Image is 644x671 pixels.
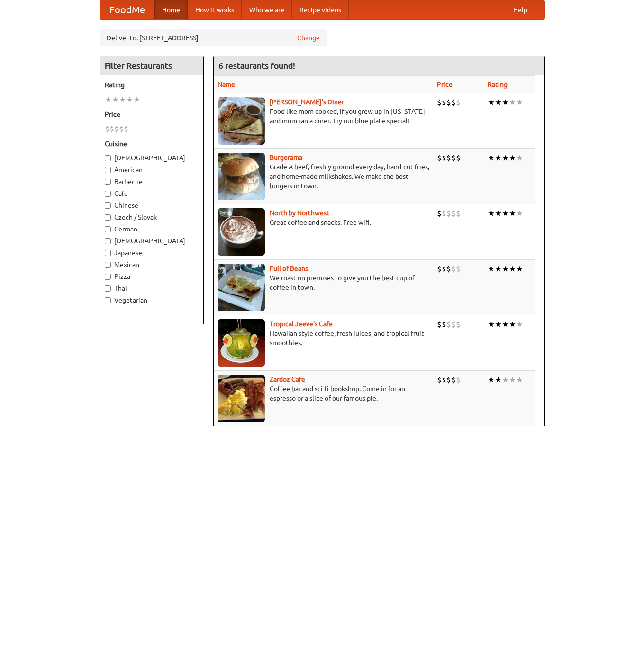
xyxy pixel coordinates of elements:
[105,167,111,173] input: American
[100,0,154,19] a: FoodMe
[442,264,446,274] li: $
[446,375,451,385] li: $
[270,154,302,161] a: Burgerama
[126,94,133,105] li: ★
[218,81,235,88] a: Name
[437,81,453,88] a: Price
[442,208,446,219] li: $
[105,80,199,90] h5: Rating
[133,94,140,105] li: ★
[488,97,495,108] li: ★
[270,98,344,106] a: [PERSON_NAME]'s Diner
[437,208,442,219] li: $
[509,97,516,108] li: ★
[451,375,456,385] li: $
[442,319,446,330] li: $
[270,265,308,272] b: Full of Beans
[488,153,495,163] li: ★
[105,177,199,186] label: Barbecue
[516,375,523,385] li: ★
[105,284,199,293] label: Thai
[488,319,495,330] li: ★
[105,202,111,209] input: Chinese
[105,250,111,256] input: Japanese
[119,94,126,105] li: ★
[100,56,203,75] h4: Filter Restaurants
[105,212,199,222] label: Czech / Slovak
[437,375,442,385] li: $
[105,295,199,305] label: Vegetarian
[502,319,509,330] li: ★
[456,264,461,274] li: $
[437,264,442,274] li: $
[516,153,523,163] li: ★
[442,97,446,108] li: $
[105,124,109,134] li: $
[446,319,451,330] li: $
[105,226,111,232] input: German
[105,272,199,281] label: Pizza
[105,236,199,246] label: [DEMOGRAPHIC_DATA]
[456,375,461,385] li: $
[218,319,265,367] img: jeeves.jpg
[442,375,446,385] li: $
[451,264,456,274] li: $
[105,189,199,198] label: Cafe
[105,155,111,161] input: [DEMOGRAPHIC_DATA]
[446,97,451,108] li: $
[218,329,429,348] p: Hawaiian style coffee, fresh juices, and tropical fruit smoothies.
[451,153,456,163] li: $
[297,33,320,43] a: Change
[105,179,111,185] input: Barbecue
[218,218,429,227] p: Great coffee and snacks. Free wifi.
[218,153,265,200] img: burgerama.jpg
[100,29,327,46] div: Deliver to: [STREET_ADDRESS]
[446,208,451,219] li: $
[451,319,456,330] li: $
[218,107,429,126] p: Food like mom cooked, if you grew up in [US_STATE] and mom ran a diner. Try our blue plate special!
[218,162,429,191] p: Grade A beef, freshly ground every day, hand-cut fries, and home-made milkshakes. We make the bes...
[488,208,495,219] li: ★
[218,273,429,292] p: We roast on premises to give you the best cup of coffee in town.
[270,376,305,383] b: Zardoz Cafe
[105,139,199,148] h5: Cuisine
[502,264,509,274] li: ★
[105,201,199,210] label: Chinese
[488,264,495,274] li: ★
[105,260,199,269] label: Mexican
[188,0,242,19] a: How it works
[446,264,451,274] li: $
[270,320,333,328] a: Tropical Jeeve's Cafe
[495,153,502,163] li: ★
[437,153,442,163] li: $
[495,97,502,108] li: ★
[105,262,111,268] input: Mexican
[509,153,516,163] li: ★
[109,124,114,134] li: $
[105,94,112,105] li: ★
[495,319,502,330] li: ★
[437,319,442,330] li: $
[488,375,495,385] li: ★
[502,153,509,163] li: ★
[516,208,523,219] li: ★
[456,97,461,108] li: $
[270,209,329,217] a: North by Northwest
[502,97,509,108] li: ★
[456,319,461,330] li: $
[218,97,265,145] img: sallys.jpg
[516,319,523,330] li: ★
[509,208,516,219] li: ★
[495,208,502,219] li: ★
[218,208,265,256] img: north.jpg
[218,375,265,422] img: zardoz.jpg
[451,208,456,219] li: $
[509,375,516,385] li: ★
[516,97,523,108] li: ★
[242,0,292,19] a: Who we are
[105,297,111,303] input: Vegetarian
[456,153,461,163] li: $
[516,264,523,274] li: ★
